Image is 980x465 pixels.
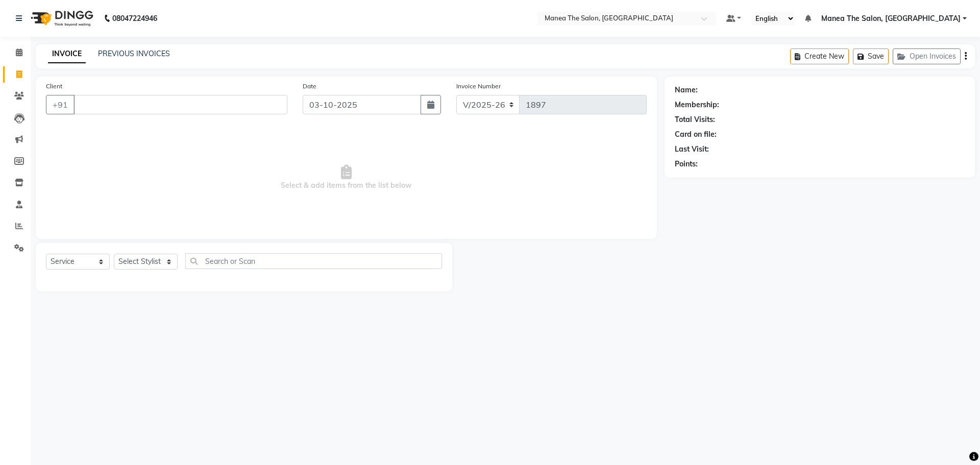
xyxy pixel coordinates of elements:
[675,100,719,110] div: Membership:
[46,127,647,229] span: Select & add items from the list below
[48,45,86,63] a: INVOICE
[675,159,698,169] div: Points:
[675,144,709,155] div: Last Visit:
[675,114,715,125] div: Total Visits:
[821,13,961,24] span: Manea The Salon, [GEOGRAPHIC_DATA]
[893,48,961,64] button: Open Invoices
[790,48,849,64] button: Create New
[185,253,442,269] input: Search or Scan
[46,82,62,91] label: Client
[46,95,75,114] button: +91
[73,95,287,114] input: Search by Name/Mobile/Email/Code
[853,48,889,64] button: Save
[675,129,717,140] div: Card on file:
[112,4,157,33] b: 08047224946
[456,82,501,91] label: Invoice Number
[303,82,316,91] label: Date
[675,85,698,95] div: Name:
[98,49,170,58] a: PREVIOUS INVOICES
[26,4,96,33] img: logo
